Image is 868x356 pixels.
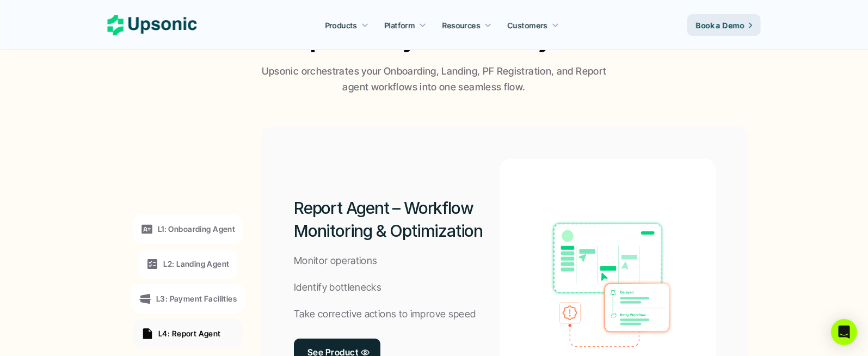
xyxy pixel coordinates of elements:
[158,223,235,235] p: L1: Onboarding Agent
[325,20,357,31] p: Products
[687,14,761,36] a: Book a Demo
[294,280,381,296] p: Identify bottlenecks
[318,15,375,35] a: Products
[384,20,415,31] p: Platform
[696,20,744,31] p: Book a Demo
[508,20,548,31] p: Customers
[294,197,500,242] h2: Report Agent – Workflow Monitoring & Optimization
[831,319,857,345] div: Open Intercom Messenger
[257,64,611,95] p: Upsonic orchestrates your Onboarding, Landing, PF Registration, and Report agent workflows into o...
[294,306,476,322] p: Take corrective actions to improve speed
[442,20,481,31] p: Resources
[294,253,377,269] p: Monitor operations
[158,328,221,339] p: L4: Report Agent
[156,293,237,304] p: L3: Payment Facilities
[163,258,229,269] p: L2: Landing Agent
